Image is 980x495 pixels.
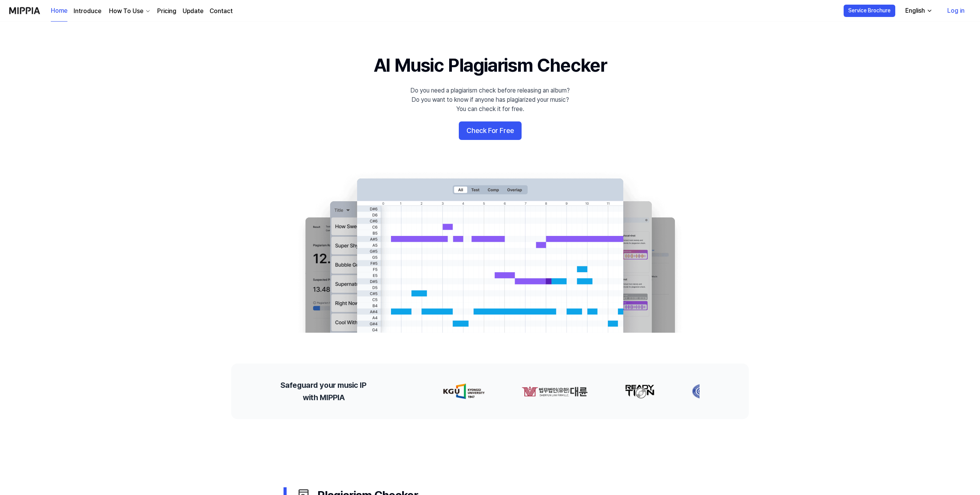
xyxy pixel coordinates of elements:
[74,7,101,16] a: Introduce
[899,3,937,19] button: English
[290,171,690,333] img: main Image
[107,7,151,16] button: How To Use
[280,379,366,404] h2: Safeguard your music IP with MIPPIA
[517,384,584,399] img: partner-logo-1
[904,6,926,15] div: English
[374,52,607,78] h1: AI Music Plagiarism Checker
[183,7,203,16] a: Update
[157,7,176,16] a: Pricing
[51,0,67,22] a: Home
[688,384,712,399] img: partner-logo-3
[107,7,145,16] div: How To Use
[844,5,895,17] button: Service Brochure
[459,121,522,140] button: Check For Free
[210,7,233,16] a: Contact
[439,384,480,399] img: partner-logo-0
[621,384,651,399] img: partner-logo-2
[410,86,570,114] div: Do you need a plagiarism check before releasing an album? Do you want to know if anyone has plagi...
